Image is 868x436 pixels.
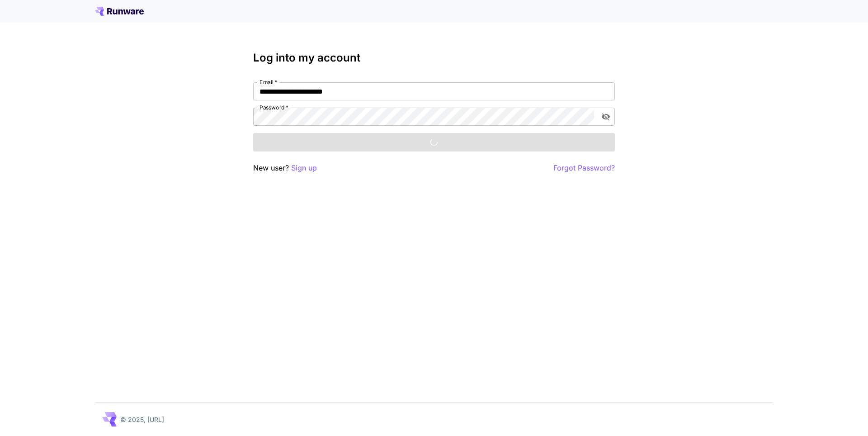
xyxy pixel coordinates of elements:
p: New user? [253,162,317,174]
button: Sign up [291,162,317,174]
label: Password [259,104,288,111]
label: Email [259,78,277,86]
button: toggle password visibility [598,109,614,125]
h3: Log into my account [253,52,615,64]
button: Forgot Password? [553,162,615,174]
p: © 2025, [URL] [120,415,164,424]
